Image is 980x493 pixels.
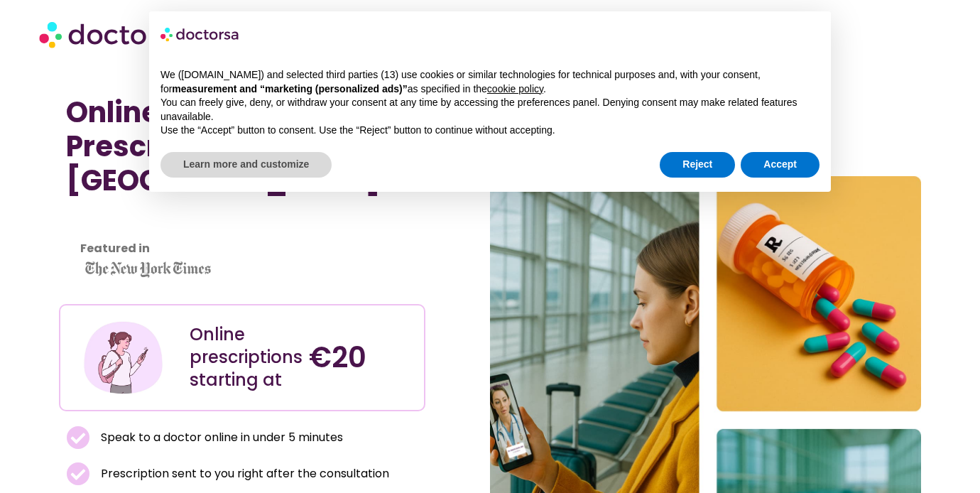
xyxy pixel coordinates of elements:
[160,68,820,96] p: We ([DOMAIN_NAME]) and selected third parties (13) use cookies or similar technologies for techni...
[660,152,735,178] button: Reject
[160,152,332,178] button: Learn more and customize
[190,323,294,391] div: Online prescriptions starting at
[66,229,418,246] iframe: Customer reviews powered by Trustpilot
[160,96,820,124] p: You can freely give, deny, or withdraw your consent at any time by accessing the preferences pane...
[741,152,820,178] button: Accept
[66,95,418,197] h1: Online Doctor Prescription in [GEOGRAPHIC_DATA]
[309,340,413,374] h4: €20
[82,316,165,400] img: Illustration depicting a young woman in a casual outfit, engaged with her smartphone. She has a p...
[160,23,240,45] img: logo
[97,464,389,484] span: Prescription sent to you right after the consultation
[160,124,820,138] p: Use the “Accept” button to consent. Use the “Reject” button to continue without accepting.
[172,83,407,94] strong: measurement and “marketing (personalized ads)”
[487,83,543,94] a: cookie policy
[66,212,279,229] iframe: Customer reviews powered by Trustpilot
[97,428,343,448] span: Speak to a doctor online in under 5 minutes
[80,240,150,256] strong: Featured in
